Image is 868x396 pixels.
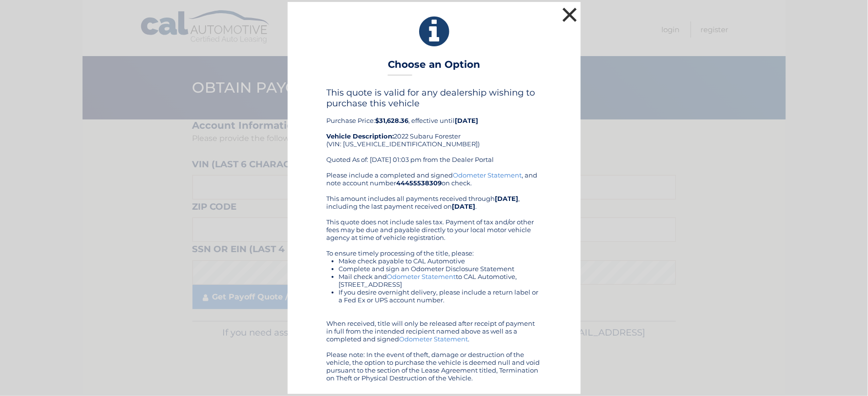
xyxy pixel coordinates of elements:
[400,335,468,343] a: Odometer Statement
[388,59,480,76] h3: Choose an Option
[339,265,542,273] li: Complete and sign an Odometer Disclosure Statement
[339,288,542,304] li: If you desire overnight delivery, please include a return label or a Fed Ex or UPS account number.
[397,179,442,187] b: 44455538309
[387,273,456,280] a: Odometer Statement
[455,117,479,124] b: [DATE]
[453,171,522,179] a: Odometer Statement
[339,273,542,288] li: Mail check and to CAL Automotive, [STREET_ADDRESS]
[327,171,542,382] div: Please include a completed and signed , and note account number on check. This amount includes al...
[327,132,394,140] strong: Vehicle Description:
[376,117,409,124] b: $31,628.36
[452,202,476,210] b: [DATE]
[327,87,542,171] div: Purchase Price: , effective until 2022 Subaru Forester (VIN: [US_VEHICLE_IDENTIFICATION_NUMBER]) ...
[560,5,580,24] button: ×
[327,87,542,109] h4: This quote is valid for any dealership wishing to purchase this vehicle
[339,257,542,265] li: Make check payable to CAL Automotive
[495,195,519,202] b: [DATE]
